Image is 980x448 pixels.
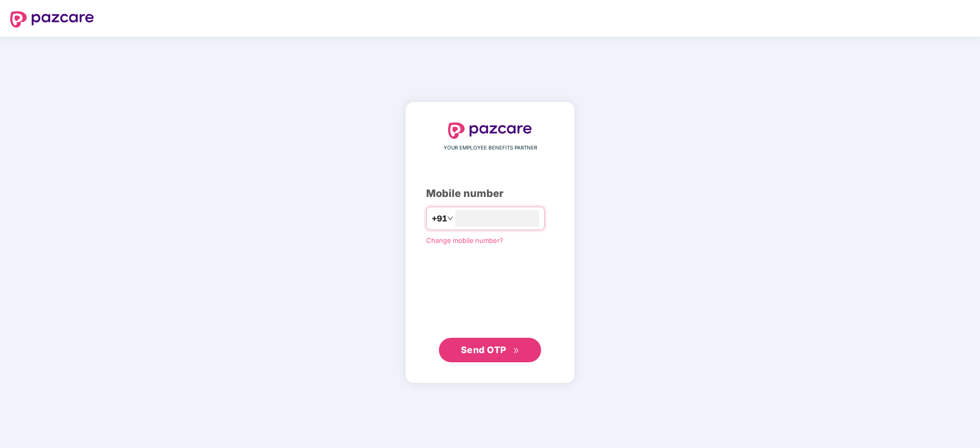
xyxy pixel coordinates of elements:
[513,347,520,354] span: double-right
[432,212,447,225] span: +91
[426,236,503,244] a: Change mobile number?
[461,344,506,355] span: Send OTP
[447,215,453,221] span: down
[10,11,94,28] img: logo
[439,338,541,362] button: Send OTPdouble-right
[444,144,537,152] span: YOUR EMPLOYEE BENEFITS PARTNER
[426,186,554,202] div: Mobile number
[448,122,532,139] img: logo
